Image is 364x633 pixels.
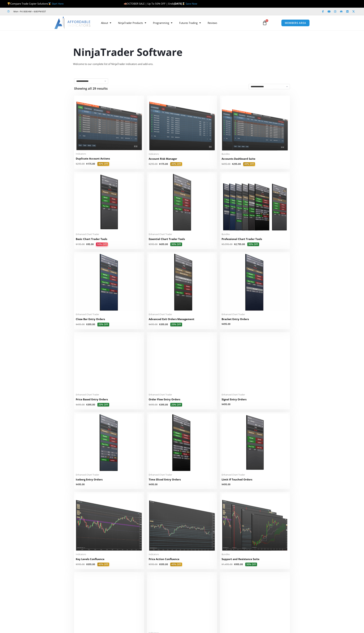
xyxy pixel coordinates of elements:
a: Start Here [52,2,64,5]
span: $ [159,323,160,326]
span: MEMBERS AREA [285,22,306,24]
span: Enhanced Chart Trader [222,313,288,316]
span: Enhanced Chart Trader [76,313,142,316]
span: Bundles [222,233,288,236]
bdi: 995.00 [149,243,158,246]
bdi: 595.00 [159,563,168,566]
select: Shop order [249,84,290,89]
h2: Basic Chart Trader Tools [76,237,142,241]
span: $ [222,243,223,246]
span: $ [149,483,150,486]
span: Enhanced Chart Trader [76,393,142,396]
img: First Touch Signals 1 [76,574,142,631]
span: Enhanced Chart Trader [149,473,215,476]
p: Showing all 29 results [74,87,108,90]
span: Enhanced Chart Trader [222,473,288,476]
span: 40% OFF [170,563,182,566]
a: Accounts Dashboard Suite [222,157,288,162]
img: TimeSlicedEntryOrders [149,414,215,471]
bdi: 995.00 [149,563,158,566]
a: MEMBERS AREA [281,19,310,26]
h2: Essential Chart Trader Tools [149,237,215,241]
span: 0 [266,19,268,22]
bdi: 495.00 [222,403,230,406]
span: 30% OFF [245,563,257,566]
h2: Limit If Touched Orders [222,478,288,481]
h2: Close Bar Entry Orders [76,317,142,321]
img: Order Flow Entry Orders [149,334,215,391]
span: $ [86,243,88,246]
a: Duplicate Account Actions [76,157,142,162]
span: Bundles [222,153,288,155]
span: $ [149,323,150,326]
img: OrderFlow 2 [222,574,288,631]
span: $ [222,563,223,566]
a: Price Based Entry Orders [76,398,142,403]
h2: Price Based Entry Orders [76,398,142,401]
span: $ [76,563,77,566]
h2: Account Risk Manager [149,157,215,161]
bdi: 195.00 [76,243,85,246]
img: BasicTools [222,414,288,471]
bdi: 495.00 [149,323,158,326]
span: $ [149,243,150,246]
bdi: 3,995.00 [222,243,233,246]
span: $ [234,243,235,246]
bdi: 95.00 [86,243,94,246]
nav: Menu [98,19,258,27]
h2: Order Flow Entry Orders [149,398,215,401]
bdi: 295.00 [232,162,241,165]
span: $ [76,162,77,165]
a: NinjaTrader Products [115,19,150,27]
span: $ [159,243,160,246]
span: 30% OFF [247,243,259,246]
img: Account Risk Manager [149,97,215,150]
bdi: 295.00 [76,162,85,165]
span: Indicators [76,553,142,556]
bdi: 295.00 [149,162,158,165]
span: 40% OFF [97,563,109,566]
img: CloseBarOrders [76,254,142,311]
bdi: 495.00 [149,403,158,406]
img: Duplicate Account Actions [76,97,142,150]
span: Bundles [222,553,288,556]
a: Bracket Entry Orders [222,317,288,323]
bdi: 175.00 [86,162,95,165]
span: $ [232,162,233,165]
a: 0 [257,18,272,28]
bdi: 395.00 [159,403,168,406]
h2: Professional Chart Trader Tools [222,237,288,241]
a: Price Action Confluence [149,557,215,563]
a: Programming [150,19,176,27]
img: AdvancedStopLossMgmt [149,254,215,311]
span: Enhanced Chart Trader [149,313,215,316]
a: Signal Entry Orders [222,398,288,403]
bdi: 995.00 [76,563,85,566]
a: Key Levels Confluence [76,557,142,563]
img: BracketEntryOrders [222,254,288,311]
span: 20% OFF [97,403,109,407]
a: Reviews [204,19,221,27]
h1: NinjaTrader Software [73,45,291,59]
a: Account Risk Manager [149,157,215,162]
span: $ [76,243,77,246]
img: 🍂 [124,2,127,5]
img: ProfessionalToolsBundlePage [222,174,288,231]
span: Indicators [76,152,142,155]
span: Enhanced Chart Trader [76,473,142,476]
a: Support and Resistance Suite [222,557,288,563]
bdi: 495.00 [76,483,85,486]
span: 20% OFF [97,323,109,326]
div: Welcome to our complete list of NinjaTrader indicators and add-ons. [73,62,291,66]
span: $ [159,563,160,566]
span: $ [159,403,160,406]
a: Iceberg Entry Orders [76,478,142,483]
span: $ [222,322,223,326]
span: 20% OFF [170,403,182,407]
bdi: 495.00 [222,162,230,165]
img: 🥇 [48,2,51,5]
h2: Key Levels Confluence [76,557,142,561]
span: $ [234,563,235,566]
span: $ [159,162,160,165]
a: Professional Chart Trader Tools [222,237,288,243]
